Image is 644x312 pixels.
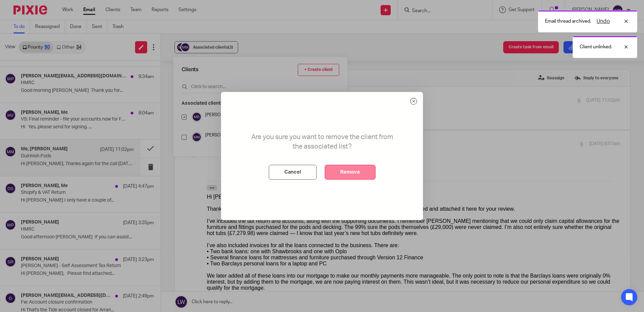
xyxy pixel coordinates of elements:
p: Are you sure you want to remove the client from the associated list? [250,132,394,151]
p: Client unlinked. [580,44,612,50]
button: Remove [325,165,376,180]
button: Undo [594,17,612,25]
button: Cancel [269,165,317,180]
p: Email thread archived. [545,18,591,25]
